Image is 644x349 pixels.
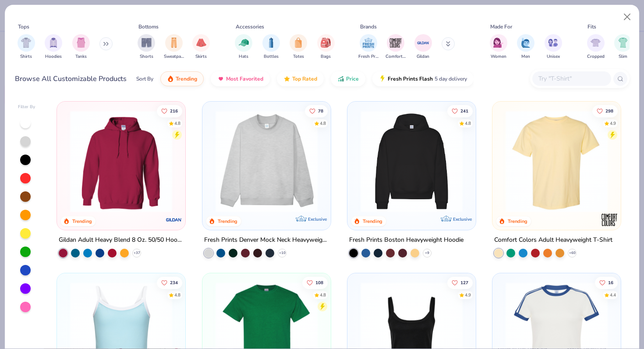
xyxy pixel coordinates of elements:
div: filter for Bottles [262,34,280,60]
button: filter button [45,34,62,60]
button: filter button [614,34,632,60]
div: Browse All Customizable Products [15,74,127,84]
span: Tanks [75,53,87,60]
img: Bags Image [321,38,330,48]
div: filter for Slim [614,34,632,60]
img: flash.gif [379,75,386,82]
button: Most Favorited [211,71,270,86]
span: Gildan [417,53,429,60]
span: 5 day delivery [435,74,467,84]
span: + 37 [134,250,140,256]
button: filter button [490,34,507,60]
button: filter button [138,34,155,60]
div: 4.8 [174,292,180,299]
span: 127 [460,281,468,285]
div: filter for Totes [290,34,307,60]
button: filter button [358,34,379,60]
button: Like [592,105,618,117]
img: f5d85501-0dbb-4ee4-b115-c08fa3845d83 [211,110,322,212]
button: filter button [164,34,184,60]
img: Gildan Image [417,36,430,49]
div: filter for Sweatpants [164,34,184,60]
div: 4.8 [174,120,180,127]
input: Try "T-Shirt" [538,74,605,84]
span: 216 [170,109,178,113]
button: Like [447,277,473,289]
div: filter for Shorts [138,34,155,60]
span: Exclusive [453,216,472,222]
img: d4a37e75-5f2b-4aef-9a6e-23330c63bbc0 [467,110,578,212]
span: Bottles [264,53,279,60]
div: filter for Men [517,34,534,60]
img: Shirts Image [21,38,31,48]
button: Like [595,277,618,289]
img: Cropped Image [591,38,601,48]
img: trending.gif [167,75,174,82]
span: Unisex [547,53,560,60]
span: + 9 [425,250,429,256]
img: Hats Image [239,38,249,48]
span: + 10 [279,250,285,256]
img: Bottles Image [266,38,276,48]
img: Comfort Colors Image [389,36,402,49]
button: filter button [414,34,432,60]
img: Unisex Image [548,38,558,48]
button: Top Rated [277,71,324,86]
img: Tanks Image [76,38,86,48]
div: filter for Gildan [414,34,432,60]
div: Bottoms [138,23,159,31]
div: filter for Tanks [72,34,90,60]
button: filter button [235,34,252,60]
span: 298 [605,109,613,113]
button: Like [304,105,327,117]
div: Accessories [236,23,264,31]
div: filter for Women [490,34,507,60]
span: Bags [321,53,331,60]
span: Most Favorited [226,75,263,82]
div: 4.8 [465,120,471,127]
div: Sort By [136,75,153,83]
img: Women Image [493,38,503,48]
div: filter for Bags [317,34,335,60]
div: 4.9 [610,120,616,127]
img: TopRated.gif [283,75,290,82]
img: 91acfc32-fd48-4d6b-bdad-a4c1a30ac3fc [356,110,467,212]
div: Filter By [18,104,35,110]
button: Like [157,277,182,289]
button: Like [447,105,473,117]
div: filter for Skirts [192,34,210,60]
div: Gildan Adult Heavy Blend 8 Oz. 50/50 Hooded Sweatshirt [59,235,184,246]
span: Skirts [195,53,207,60]
img: Men Image [521,38,531,48]
div: 4.8 [319,120,326,127]
span: Shirts [20,53,32,60]
div: filter for Cropped [587,34,605,60]
span: Fresh Prints [358,53,379,60]
img: a90f7c54-8796-4cb2-9d6e-4e9644cfe0fe [322,110,433,212]
span: + 60 [569,250,576,256]
div: filter for Hoodies [45,34,62,60]
div: 4.8 [319,292,326,299]
button: filter button [72,34,90,60]
button: Like [157,105,182,117]
img: Sweatpants Image [169,38,179,48]
span: Slim [619,53,627,60]
span: 234 [170,281,178,285]
span: Men [521,53,530,60]
img: Totes Image [294,38,303,48]
span: Top Rated [292,75,317,82]
img: Shorts Image [142,38,152,48]
button: filter button [587,34,605,60]
div: 4.9 [465,292,471,299]
button: Close [619,9,636,25]
span: 16 [608,281,613,285]
span: Price [346,75,359,82]
img: most_fav.gif [217,75,224,82]
button: filter button [192,34,210,60]
img: Skirts Image [196,38,206,48]
div: Tops [18,23,29,31]
div: Made For [490,23,512,31]
button: filter button [517,34,534,60]
div: Fresh Prints Denver Mock Neck Heavyweight Sweatshirt [204,235,329,246]
span: Trending [176,75,197,82]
